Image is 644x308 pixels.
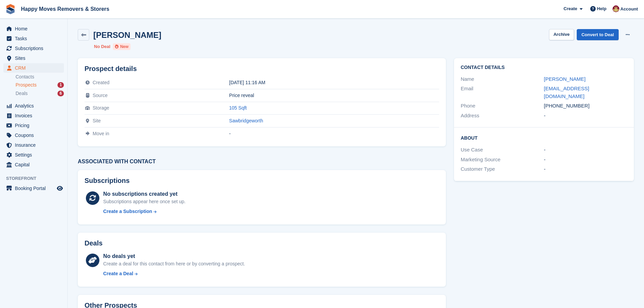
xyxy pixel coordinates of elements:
h2: Deals [85,239,102,247]
span: Settings [15,150,55,160]
a: menu [3,131,64,140]
a: menu [3,140,64,150]
a: [PERSON_NAME] [544,76,586,82]
span: Storefront [6,175,67,182]
div: - [544,112,627,120]
a: Prospects 1 [16,81,64,89]
h3: Associated with contact [78,159,446,165]
a: Happy Moves Removers & Storers [18,3,112,15]
a: menu [3,44,64,53]
span: Analytics [15,101,55,111]
h2: Prospect details [85,65,439,73]
a: menu [3,101,64,111]
li: No Deal [94,43,110,50]
img: stora-icon-8386f47178a22dfd0bd8f6a31ec36ba5ce8667c1dd55bd0f319d3a0aa187defe.svg [5,4,16,14]
div: Phone [461,102,544,110]
div: Subscriptions appear here once set up. [103,198,186,205]
div: Price reveal [229,93,439,98]
div: Create a Deal [103,270,133,277]
span: Create [564,5,577,12]
a: Create a Deal [103,270,245,277]
div: [PHONE_NUMBER] [544,102,627,110]
a: menu [3,111,64,120]
a: menu [3,34,64,43]
button: Archive [549,29,574,40]
div: Create a deal for this contact from here or by converting a prospect. [103,260,245,267]
span: Booking Portal [15,184,55,193]
div: - [544,165,627,173]
a: menu [3,53,64,63]
span: Site [93,118,101,123]
h2: About [461,134,627,141]
span: Source [93,93,108,98]
span: Invoices [15,111,55,120]
div: Customer Type [461,165,544,173]
div: No deals yet [103,252,245,260]
a: 105 Sqft [229,105,247,111]
span: CRM [15,63,55,73]
span: Subscriptions [15,44,55,53]
h2: [PERSON_NAME] [93,30,161,40]
div: Marketing Source [461,156,544,164]
div: [DATE] 11:16 AM [229,80,439,85]
span: Home [15,24,55,33]
a: Sawbridgeworth [229,118,263,123]
div: Name [461,75,544,83]
span: Move in [93,131,109,136]
li: New [113,43,130,50]
a: menu [3,150,64,160]
div: Create a Subscription [103,208,152,215]
h2: Contact Details [461,65,627,70]
h2: Subscriptions [85,177,439,185]
a: menu [3,160,64,169]
span: Coupons [15,131,55,140]
span: Prospects [16,82,37,88]
div: 1 [57,82,64,88]
span: Pricing [15,121,55,130]
span: Tasks [15,34,55,43]
a: menu [3,121,64,130]
div: No subscriptions created yet [103,190,186,198]
a: Convert to Deal [577,29,619,40]
span: Help [597,5,606,12]
span: Capital [15,160,55,169]
div: Use Case [461,146,544,154]
a: Create a Subscription [103,208,186,215]
div: Email [461,85,544,100]
a: Contacts [16,74,64,80]
a: menu [3,63,64,73]
span: Deals [16,90,28,97]
div: 6 [57,91,64,96]
a: Preview store [56,184,64,192]
div: Address [461,112,544,120]
a: menu [3,24,64,33]
a: Deals 6 [16,90,64,97]
div: - [544,156,627,164]
img: Steven Fry [613,5,619,12]
span: Storage [93,105,109,111]
a: menu [3,184,64,193]
span: Created [93,80,110,85]
span: Account [620,6,638,13]
span: Insurance [15,140,55,150]
div: - [544,146,627,154]
span: Sites [15,53,55,63]
a: [EMAIL_ADDRESS][DOMAIN_NAME] [544,86,589,99]
div: - [229,131,439,136]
